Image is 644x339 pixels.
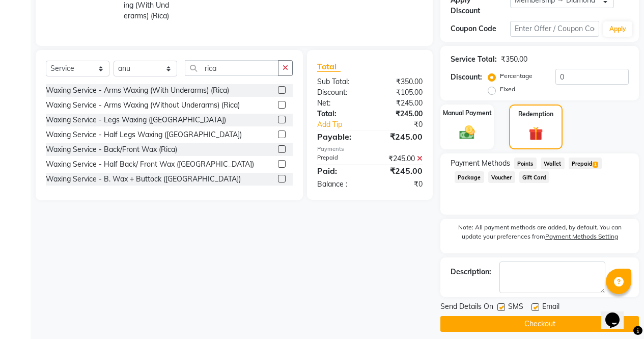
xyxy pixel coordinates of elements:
[451,54,497,65] div: Service Total:
[518,110,553,119] label: Redemption
[380,119,430,130] div: ₹0
[370,87,430,98] div: ₹105.00
[370,153,430,164] div: ₹245.00
[451,72,482,83] div: Discount:
[500,85,515,94] label: Fixed
[370,109,430,119] div: ₹245.00
[510,21,599,37] input: Enter Offer / Coupon Code
[451,23,510,34] div: Coupon Code
[455,124,480,142] img: _cash.svg
[593,162,598,168] span: 1
[310,98,370,109] div: Net:
[46,100,240,111] div: Waxing Service - Arms Waxing (Without Underarms) (Rica)
[370,76,430,87] div: ₹350.00
[569,158,602,169] span: Prepaid
[310,87,370,98] div: Discount:
[46,174,241,185] div: Waxing Service - B. Wax + Buttock ([GEOGRAPHIC_DATA])
[488,171,515,183] span: Voucher
[500,71,533,81] label: Percentage
[370,98,430,109] div: ₹245.00
[310,76,370,87] div: Sub Total:
[317,61,341,72] span: Total
[601,298,634,329] iframe: chat widget
[310,131,370,143] div: Payable:
[541,158,565,169] span: Wallet
[545,232,618,241] label: Payment Methods Setting
[440,301,493,314] span: Send Details On
[310,119,380,130] a: Add Tip
[317,145,423,153] div: Payments
[542,301,559,314] span: Email
[451,267,491,277] div: Description:
[451,158,510,169] span: Payment Methods
[501,54,527,65] div: ₹350.00
[443,109,492,118] label: Manual Payment
[451,223,629,245] label: Note: All payment methods are added, by default. You can update your preferences from
[46,159,254,170] div: Waxing Service - Half Back/ Front Wax ([GEOGRAPHIC_DATA])
[519,171,550,183] span: Gift Card
[185,60,278,76] input: Search or Scan
[440,316,639,332] button: Checkout
[455,171,484,183] span: Package
[310,109,370,119] div: Total:
[310,165,370,177] div: Paid:
[310,153,370,164] div: Prepaid
[514,158,537,169] span: Points
[508,301,523,314] span: SMS
[46,129,242,140] div: Waxing Service - Half Legs Waxing ([GEOGRAPHIC_DATA])
[370,131,430,143] div: ₹245.00
[370,179,430,190] div: ₹0
[46,85,229,96] div: Waxing Service - Arms Waxing (With Underarms) (Rica)
[46,115,226,125] div: Waxing Service - Legs Waxing ([GEOGRAPHIC_DATA])
[310,179,370,190] div: Balance :
[370,165,430,177] div: ₹245.00
[524,125,548,143] img: _gift.svg
[46,144,177,155] div: Waxing Service - Back/Front Wax (Rica)
[603,21,632,37] button: Apply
